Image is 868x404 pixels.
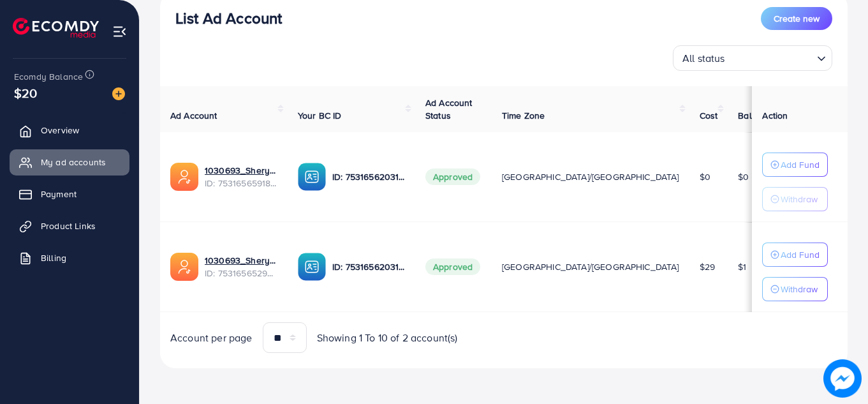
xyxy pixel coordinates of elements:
[205,267,277,280] span: ID: 7531656529943363601
[13,18,99,38] img: logo
[762,243,828,267] button: Add Fund
[14,70,83,83] span: Ecomdy Balance
[175,9,282,27] h3: List Ad Account
[700,109,718,122] span: Cost
[738,109,772,122] span: Balance
[298,163,326,191] img: ic-ba-acc.ded83a64.svg
[774,12,820,25] span: Create new
[823,359,862,398] img: image
[10,149,129,175] a: My ad accounts
[781,247,820,262] p: Add Fund
[41,220,96,232] span: Product Links
[700,260,715,273] span: $29
[205,254,277,267] a: 1030693_Shery bhai_1753600448826
[41,156,106,168] span: My ad accounts
[762,153,828,177] button: Add Fund
[170,163,198,191] img: ic-ads-acc.e4c84228.svg
[14,84,37,102] span: $20
[762,187,828,211] button: Withdraw
[10,181,129,207] a: Payment
[425,168,480,185] span: Approved
[10,117,129,143] a: Overview
[680,49,728,68] span: All status
[729,47,812,68] input: Search for option
[112,24,127,39] img: menu
[41,124,79,137] span: Overview
[762,109,788,122] span: Action
[317,331,458,345] span: Showing 1 To 10 of 2 account(s)
[425,258,480,275] span: Approved
[170,253,198,281] img: ic-ads-acc.e4c84228.svg
[41,251,66,264] span: Billing
[205,164,277,190] div: <span class='underline'>1030693_Shery bhai_1753600469505</span></br>7531656591800729616
[738,170,749,183] span: $0
[170,331,253,345] span: Account per page
[10,245,129,271] a: Billing
[502,109,545,122] span: Time Zone
[762,277,828,301] button: Withdraw
[761,7,832,30] button: Create new
[502,170,679,183] span: [GEOGRAPHIC_DATA]/[GEOGRAPHIC_DATA]
[41,188,77,200] span: Payment
[425,96,473,122] span: Ad Account Status
[10,213,129,239] a: Product Links
[112,87,125,100] img: image
[205,164,277,177] a: 1030693_Shery bhai_1753600469505
[205,177,277,190] span: ID: 7531656591800729616
[673,45,832,71] div: Search for option
[170,109,217,122] span: Ad Account
[298,253,326,281] img: ic-ba-acc.ded83a64.svg
[781,191,818,207] p: Withdraw
[332,259,405,274] p: ID: 7531656203128963089
[298,109,342,122] span: Your BC ID
[332,169,405,184] p: ID: 7531656203128963089
[781,157,820,172] p: Add Fund
[205,254,277,280] div: <span class='underline'>1030693_Shery bhai_1753600448826</span></br>7531656529943363601
[781,281,818,297] p: Withdraw
[502,260,679,273] span: [GEOGRAPHIC_DATA]/[GEOGRAPHIC_DATA]
[700,170,710,183] span: $0
[738,260,746,273] span: $1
